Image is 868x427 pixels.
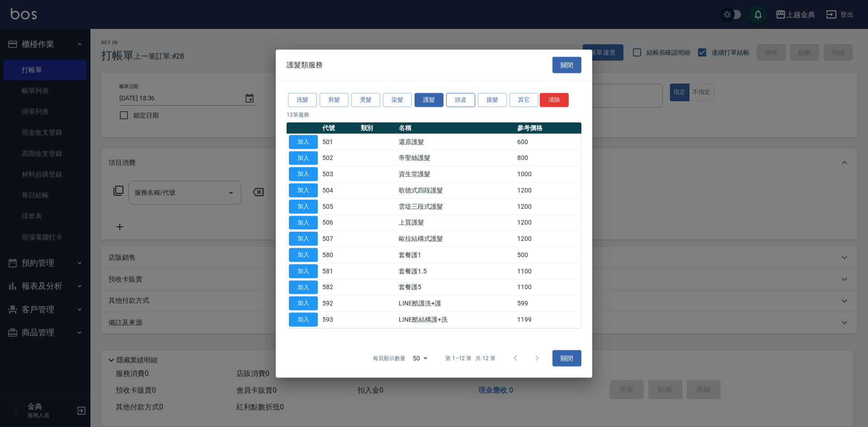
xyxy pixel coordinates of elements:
[396,198,515,215] td: 雲堤三段式護髮
[320,122,359,134] th: 代號
[515,296,581,312] td: 599
[396,247,515,263] td: 套餐護1
[396,166,515,183] td: 資生堂護髮
[396,311,515,328] td: LINE酷結構護+洗
[351,93,380,107] button: 燙髮
[552,350,581,366] button: 關閉
[446,93,475,107] button: 頭皮
[383,93,412,107] button: 染髮
[515,166,581,183] td: 1000
[396,150,515,166] td: 帝聖絲護髮
[445,354,495,362] p: 第 1–12 筆 共 12 筆
[289,248,318,262] button: 加入
[359,122,397,134] th: 類別
[289,216,318,230] button: 加入
[287,111,581,119] p: 12 筆服務
[320,263,359,279] td: 581
[540,93,569,107] button: 清除
[289,151,318,165] button: 加入
[320,296,359,312] td: 592
[289,167,318,181] button: 加入
[552,56,581,73] button: 關閉
[320,134,359,150] td: 501
[289,200,318,214] button: 加入
[396,296,515,312] td: LINE酷護洗+護
[515,311,581,328] td: 1199
[288,93,317,107] button: 洗髮
[515,215,581,231] td: 1200
[515,247,581,263] td: 500
[478,93,507,107] button: 接髮
[320,311,359,328] td: 593
[396,263,515,279] td: 套餐護1.5
[515,182,581,198] td: 1200
[396,215,515,231] td: 上質護髮
[515,150,581,166] td: 800
[515,231,581,247] td: 1200
[515,263,581,279] td: 1100
[320,166,359,183] td: 503
[515,122,581,134] th: 參考價格
[509,93,538,107] button: 其它
[396,134,515,150] td: 還原護髮
[515,198,581,215] td: 1200
[320,182,359,198] td: 504
[320,93,349,107] button: 剪髮
[320,198,359,215] td: 505
[289,296,318,310] button: 加入
[396,279,515,296] td: 套餐護5
[289,232,318,246] button: 加入
[289,135,318,149] button: 加入
[396,122,515,134] th: 名稱
[515,134,581,150] td: 600
[373,354,406,362] p: 每頁顯示數量
[396,182,515,198] td: 歌德式四段護髮
[287,61,323,70] span: 護髮類服務
[289,280,318,294] button: 加入
[320,279,359,296] td: 582
[289,264,318,278] button: 加入
[320,231,359,247] td: 507
[320,150,359,166] td: 502
[289,313,318,327] button: 加入
[320,215,359,231] td: 506
[515,279,581,296] td: 1100
[289,183,318,197] button: 加入
[320,247,359,263] td: 580
[415,93,443,107] button: 護髮
[396,231,515,247] td: 歐拉結構式護髮
[409,346,431,371] div: 50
